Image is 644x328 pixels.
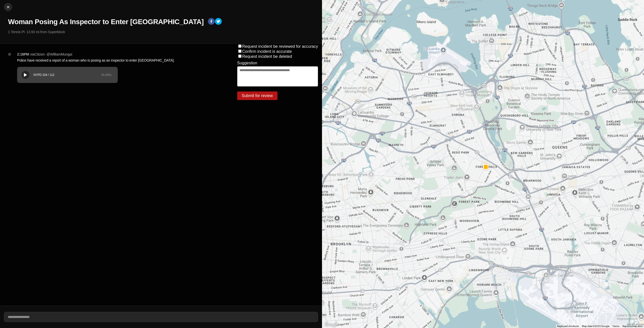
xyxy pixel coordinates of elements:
[8,29,318,34] p: 1 Tennis Pl · 13.93 mi from Superblock
[208,18,215,26] button: facebook
[237,91,277,100] button: Submit for review
[8,17,204,26] h1: Woman Posing As Inspector to Enter [GEOGRAPHIC_DATA]
[582,325,609,327] span: Map data ©2025 Google
[17,58,217,63] p: Police have received a report of a woman who is posing as an inspector to enter [GEOGRAPHIC_DATA].
[101,73,111,77] div: 30.465 s
[33,73,101,77] div: NYPD 104 / 112
[17,52,29,57] p: 2:18PM
[4,3,12,11] button: cancel
[612,325,619,327] a: Terms (opens in new tab)
[215,18,222,26] button: twitter
[323,321,340,328] a: Open this area in Google Maps (opens a new window)
[6,5,11,10] img: cancel
[622,325,642,327] a: Report a map error
[242,54,292,59] label: Request incident be deleted
[557,324,579,328] button: Keyboard shortcuts
[242,49,292,54] label: Confirm incident is accurate
[323,321,340,328] img: Google
[242,44,318,49] label: Request incident be reviewed for accuracy
[30,52,72,57] p: via Citizen · @ WilliamMungai
[237,61,257,65] label: Suggestion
